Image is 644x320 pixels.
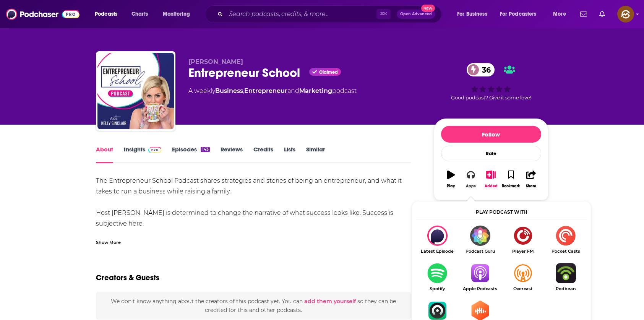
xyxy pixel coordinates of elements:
[376,9,391,19] span: ⌘ K
[459,263,501,291] a: Apple PodcastsApple Podcasts
[596,8,608,21] a: Show notifications dropdown
[441,166,461,193] button: Play
[544,263,587,291] a: PodbeanPodbean
[544,286,587,291] span: Podbean
[188,86,357,96] div: A weekly podcast
[466,184,476,188] div: Apps
[319,70,338,74] span: Claimed
[243,87,244,94] span: ,
[306,146,325,163] a: Similar
[495,8,548,20] button: open menu
[97,53,174,129] img: Entrepreneur School
[502,184,520,188] div: Bookmark
[441,126,541,143] button: Follow
[284,146,295,163] a: Lists
[416,249,459,254] span: Latest Episode
[441,146,541,161] div: Rate
[416,226,459,254] div: Entrepreneur School on Latest Episode
[212,5,449,23] div: Search podcasts, credits, & more...
[548,8,576,20] button: open menu
[526,184,536,188] div: Share
[521,166,541,193] button: Share
[96,273,159,283] h2: Creators & Guests
[172,146,209,163] a: Episodes143
[421,5,435,12] span: New
[416,286,459,291] span: Spotify
[253,146,273,163] a: Credits
[6,7,79,21] img: Podchaser - Follow, Share and Rate Podcasts
[148,147,162,153] img: Podchaser Pro
[111,298,396,313] span: We don't know anything about the creators of this podcast yet . You can so they can be credited f...
[287,87,299,94] span: and
[459,249,501,254] span: Podcast Guru
[221,146,243,163] a: Reviews
[474,63,495,76] span: 36
[501,286,544,291] span: Overcast
[451,95,531,101] span: Good podcast? Give it some love!
[188,58,243,65] span: [PERSON_NAME]
[617,6,634,23] img: User Profile
[553,9,566,19] span: More
[459,286,501,291] span: Apple Podcasts
[400,12,432,16] span: Open Advanced
[131,9,148,19] span: Charts
[124,146,162,163] a: InsightsPodchaser Pro
[434,58,548,106] div: 36Good podcast? Give it some love!
[501,249,544,254] span: Player FM
[299,87,332,94] a: Marketing
[501,226,544,254] a: Player FMPlayer FM
[457,9,487,19] span: For Business
[163,9,190,19] span: Monitoring
[447,184,455,188] div: Play
[461,166,481,193] button: Apps
[577,8,590,21] a: Show notifications dropdown
[416,263,459,291] a: SpotifySpotify
[215,87,243,94] a: Business
[544,249,587,254] span: Pocket Casts
[485,184,498,188] div: Added
[481,166,501,193] button: Added
[157,8,200,20] button: open menu
[452,8,497,20] button: open menu
[501,263,544,291] a: OvercastOvercast
[500,9,537,19] span: For Podcasters
[416,205,587,219] div: Play podcast with
[89,8,127,20] button: open menu
[304,298,356,304] button: add them yourself
[459,226,501,254] a: Podcast GuruPodcast Guru
[397,10,435,19] button: Open AdvancedNew
[127,8,152,20] a: Charts
[544,226,587,254] a: Pocket CastsPocket Casts
[467,63,495,76] a: 36
[95,9,117,19] span: Podcasts
[617,6,634,23] button: Show profile menu
[501,166,521,193] button: Bookmark
[244,87,287,94] a: Entrepreneur
[201,147,209,152] div: 143
[617,6,634,23] span: Logged in as hey85204
[96,146,113,163] a: About
[226,8,376,20] input: Search podcasts, credits, & more...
